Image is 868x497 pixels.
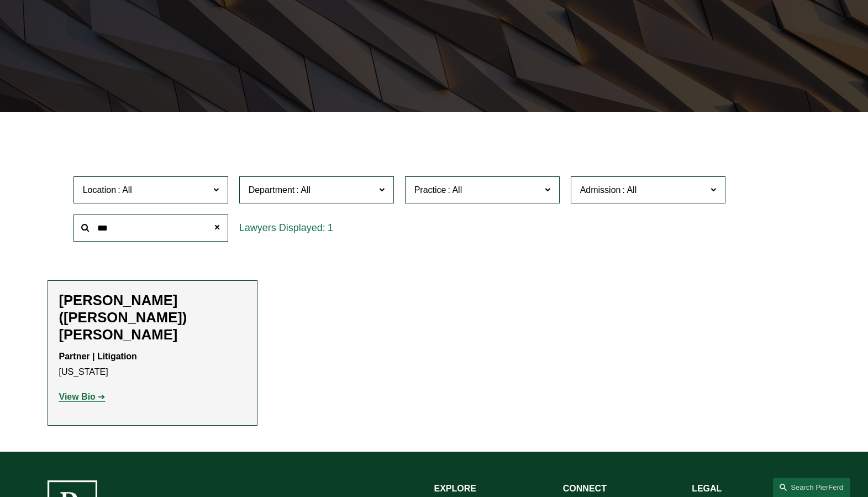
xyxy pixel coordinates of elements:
[59,392,106,401] a: View Bio
[249,185,295,195] span: Department
[434,484,476,493] strong: EXPLORE
[83,185,117,195] span: Location
[59,349,246,381] p: [US_STATE]
[563,484,607,493] strong: CONNECT
[580,185,621,195] span: Admission
[59,392,96,401] strong: View Bio
[692,484,722,493] strong: LEGAL
[59,352,137,361] strong: Partner | Litigation
[328,222,333,233] span: 1
[59,292,246,343] h2: [PERSON_NAME] ([PERSON_NAME]) [PERSON_NAME]
[773,478,850,497] a: Search this site
[414,185,446,195] span: Practice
